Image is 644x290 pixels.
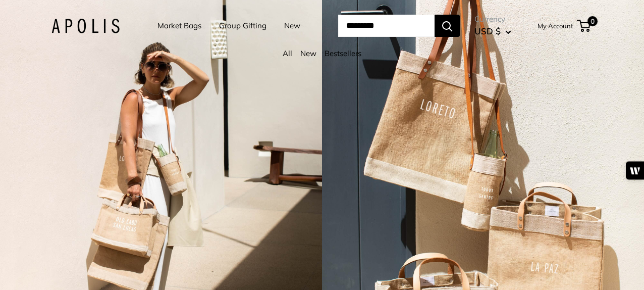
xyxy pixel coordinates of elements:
[283,49,292,58] a: All
[587,16,598,26] span: 0
[284,19,300,33] a: New
[435,15,460,37] button: Search
[338,15,435,37] input: Search...
[474,12,511,26] span: Currency
[474,23,511,39] button: USD $
[157,19,201,33] a: Market Bags
[578,20,591,32] a: 0
[538,20,573,32] a: My Account
[325,49,361,58] a: Bestsellers
[300,49,316,58] a: New
[51,19,120,33] img: Apolis
[219,19,266,33] a: Group Gifting
[474,26,501,36] span: USD $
